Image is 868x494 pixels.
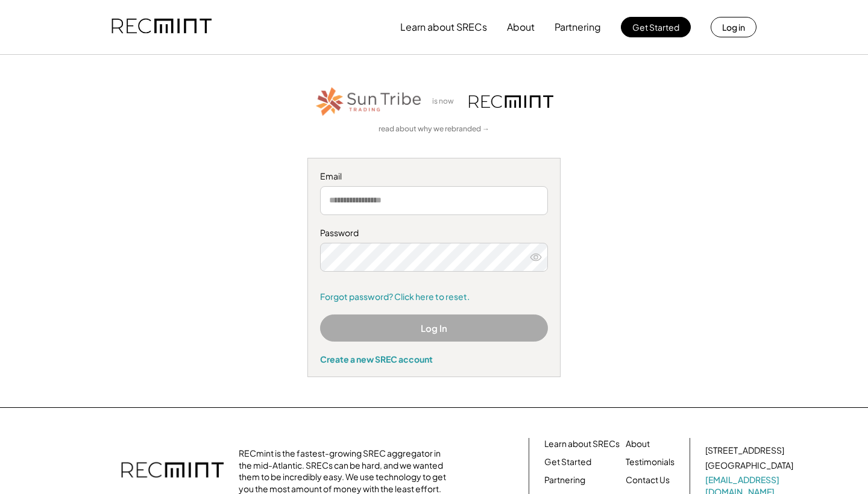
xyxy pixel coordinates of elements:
button: Log In [320,314,548,342]
div: Email [320,170,548,183]
div: Create a new SREC account [320,354,548,364]
button: Partnering [555,15,601,39]
button: About [507,15,535,39]
a: Testimonials [626,456,675,468]
a: Learn about SRECs [544,438,620,450]
button: Get Started [621,17,691,37]
a: Forgot password? Click here to reset. [320,291,548,303]
button: Log in [711,17,756,37]
div: [GEOGRAPHIC_DATA] [705,460,793,472]
a: About [626,438,650,450]
img: recmint-logotype%403x.png [121,450,224,492]
img: recmint-logotype%403x.png [469,95,553,108]
img: STT_Horizontal_Logo%2B-%2BColor.png [315,85,423,118]
img: recmint-logotype%403x.png [112,7,212,48]
a: Partnering [544,474,585,486]
a: Contact Us [626,474,670,486]
a: read about why we rebranded → [379,124,489,134]
div: Password [320,227,548,239]
a: Get Started [544,456,591,468]
button: Learn about SRECs [400,15,487,39]
div: [STREET_ADDRESS] [705,445,784,457]
div: is now [429,96,463,107]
